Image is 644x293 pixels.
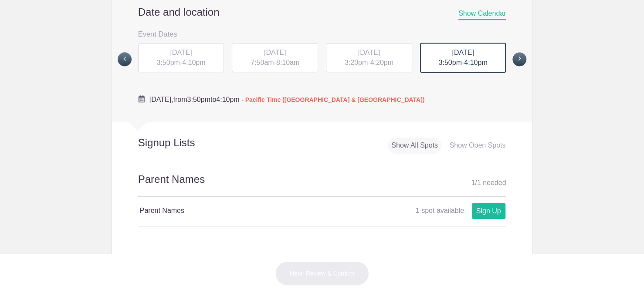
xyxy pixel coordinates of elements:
img: Cal purple [138,95,145,102]
h3: Event Dates [138,27,506,40]
div: Show All Spots [388,138,441,154]
button: Next: Review & Confirm [275,261,369,286]
div: - [420,43,506,73]
span: [DATE], [149,96,173,103]
span: Show Calendar [458,10,506,20]
span: [DATE] [358,49,380,56]
button: [DATE] 3:20pm-4:20pm [325,43,413,73]
span: 3:20pm [345,59,368,66]
div: 1 1 needed [471,176,506,189]
div: Show Open Spots [446,138,509,154]
span: [DATE] [452,49,474,56]
a: Sign Up [472,203,505,219]
span: 4:10pm [216,96,239,103]
span: 3:50pm [156,59,180,66]
h4: Parent Names [140,205,322,216]
div: - [326,43,412,73]
span: - Pacific Time ([GEOGRAPHIC_DATA] & [GEOGRAPHIC_DATA]) [241,96,424,103]
span: 7:50am [251,59,274,66]
h2: Parent Names [138,172,506,197]
span: [DATE] [170,49,192,56]
span: 8:10am [276,59,299,66]
span: 1 spot available [416,207,464,214]
span: 3:50pm [438,59,461,66]
h2: Signup Lists [112,136,252,149]
div: - [232,43,318,73]
button: [DATE] 3:50pm-4:10pm [420,42,507,74]
span: 4:10pm [464,59,487,66]
span: [DATE] [264,49,286,56]
span: 3:50pm [187,96,210,103]
span: 4:20pm [370,59,393,66]
button: [DATE] 7:50am-8:10am [231,43,319,73]
span: 4:10pm [182,59,205,66]
div: - [138,43,224,73]
span: / [475,179,477,186]
span: from to [149,96,425,103]
h2: Date and location [138,6,506,19]
button: [DATE] 3:50pm-4:10pm [138,43,225,73]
